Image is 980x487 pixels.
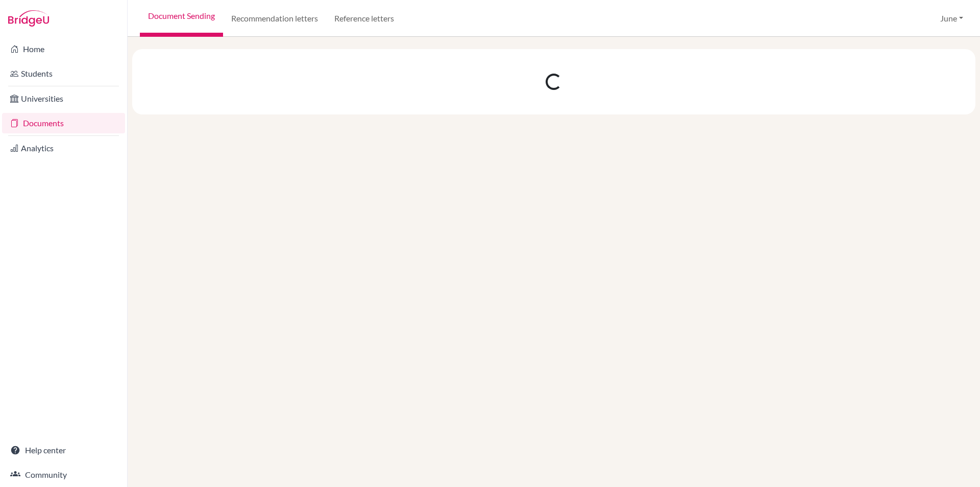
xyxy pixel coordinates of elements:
[2,88,125,109] a: Universities
[8,10,49,27] img: Bridge-U
[2,39,125,59] a: Home
[936,9,968,28] button: June
[2,113,125,133] a: Documents
[2,138,125,158] a: Analytics
[2,465,125,485] a: Community
[2,440,125,460] a: Help center
[2,63,125,84] a: Students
